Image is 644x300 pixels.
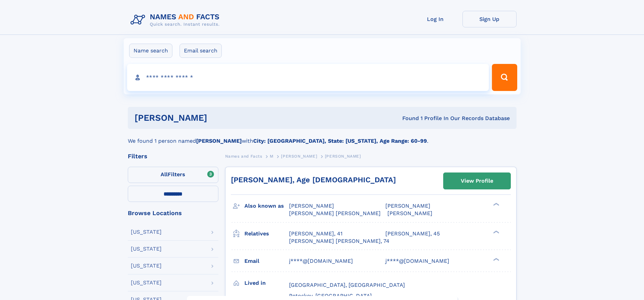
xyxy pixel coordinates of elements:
[408,11,462,27] a: Log In
[270,154,273,159] span: M
[289,237,389,245] a: [PERSON_NAME] [PERSON_NAME], 74
[492,230,500,234] div: ❯
[128,153,218,159] div: Filters
[492,64,517,91] button: Search Button
[128,210,218,216] div: Browse Locations
[387,210,432,216] span: [PERSON_NAME]
[492,257,500,261] div: ❯
[492,202,500,207] div: ❯
[231,176,396,184] a: [PERSON_NAME], Age [DEMOGRAPHIC_DATA]
[305,115,510,122] div: Found 1 Profile In Our Records Database
[244,228,289,239] h3: Relatives
[462,11,517,27] a: Sign Up
[128,11,225,29] img: Logo Names and Facts
[196,138,242,144] b: [PERSON_NAME]
[131,280,162,285] div: [US_STATE]
[385,203,430,209] span: [PERSON_NAME]
[385,230,440,237] a: [PERSON_NAME], 45
[244,277,289,289] h3: Lived in
[135,114,305,122] h1: [PERSON_NAME]
[128,167,218,183] label: Filters
[161,171,168,178] span: All
[289,210,381,216] span: [PERSON_NAME] [PERSON_NAME]
[131,229,162,235] div: [US_STATE]
[325,154,361,159] span: [PERSON_NAME]
[281,154,317,159] span: [PERSON_NAME]
[225,152,262,160] a: Names and Facts
[289,293,372,299] span: Petoskey, [GEOGRAPHIC_DATA]
[281,152,317,160] a: [PERSON_NAME]
[180,44,222,58] label: Email search
[128,129,517,145] div: We found 1 person named with .
[253,138,427,144] b: City: [GEOGRAPHIC_DATA], State: [US_STATE], Age Range: 60-99
[127,64,489,91] input: search input
[461,173,493,189] div: View Profile
[244,255,289,267] h3: Email
[444,173,510,189] a: View Profile
[129,44,172,58] label: Name search
[131,263,162,269] div: [US_STATE]
[289,230,342,237] a: [PERSON_NAME], 41
[244,200,289,212] h3: Also known as
[131,246,162,252] div: [US_STATE]
[289,282,405,288] span: [GEOGRAPHIC_DATA], [GEOGRAPHIC_DATA]
[289,203,334,209] span: [PERSON_NAME]
[270,152,273,160] a: M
